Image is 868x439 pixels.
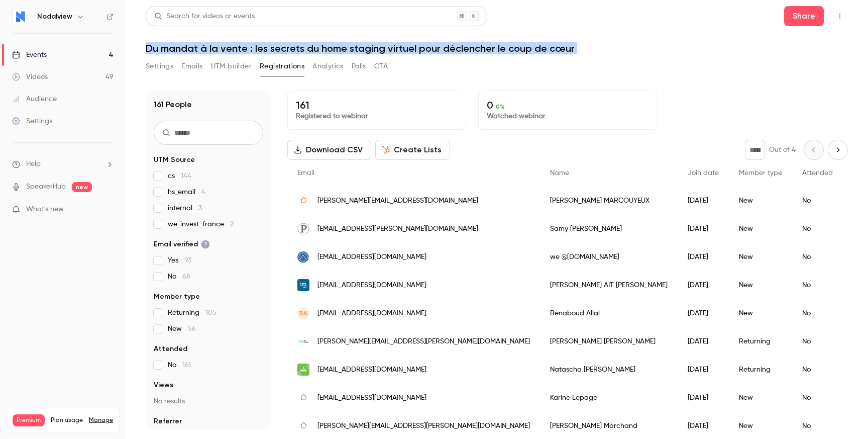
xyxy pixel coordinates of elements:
span: [EMAIL_ADDRESS][DOMAIN_NAME] [317,393,426,403]
button: Emails [181,58,202,74]
button: Create Lists [375,140,450,160]
p: Out of 4 [769,145,796,155]
div: Natascha [PERSON_NAME] [540,356,678,384]
img: safti.fr [297,195,309,207]
span: hs_email [168,187,205,197]
div: Returning [729,356,792,384]
div: [DATE] [678,384,729,412]
span: Views [154,380,173,390]
button: Next page [828,140,848,160]
span: cs [168,171,191,181]
p: No results [154,396,263,406]
div: New [729,384,792,412]
button: CTA [374,58,388,74]
div: [DATE] [678,299,729,327]
span: 144 [181,172,191,180]
span: new [72,182,92,192]
button: Analytics [312,58,344,74]
span: Help [26,159,41,169]
div: [DATE] [678,356,729,384]
img: proprium.expert [297,223,309,235]
p: Registered to webinar [296,111,458,121]
div: Samy [PERSON_NAME] [540,215,678,243]
p: 0 [487,99,648,111]
span: [EMAIL_ADDRESS][DOMAIN_NAME] [317,280,426,291]
span: [PERSON_NAME][EMAIL_ADDRESS][PERSON_NAME][DOMAIN_NAME] [317,421,530,431]
span: Name [550,169,569,177]
img: safti.fr [297,420,309,432]
div: No [792,271,843,299]
span: No [168,360,191,370]
div: [DATE] [678,215,729,243]
img: iadfrance.fr [297,279,309,291]
span: Email [297,169,314,177]
span: Attended [802,169,833,177]
button: Registrations [260,58,304,74]
span: [EMAIL_ADDRESS][PERSON_NAME][DOMAIN_NAME] [317,224,478,234]
div: Settings [12,116,52,126]
span: BA [299,309,307,318]
div: [DATE] [678,243,729,271]
div: [PERSON_NAME] MARCOUYEUX [540,187,678,215]
h1: 161 People [154,99,192,111]
div: Karine Lepage [540,384,678,412]
div: Videos [12,72,48,82]
span: Yes [168,255,191,266]
div: [DATE] [678,187,729,215]
div: New [729,243,792,271]
iframe: Noticeable Trigger [101,205,114,214]
div: Returning [729,327,792,356]
div: No [792,299,843,327]
span: Member type [739,169,782,177]
div: we @[DOMAIN_NAME] [540,243,678,271]
span: [EMAIL_ADDRESS][DOMAIN_NAME] [317,252,426,262]
div: New [729,187,792,215]
div: Search for videos or events [154,11,255,22]
span: 68 [182,273,190,280]
span: 93 [184,257,191,264]
span: [PERSON_NAME][EMAIL_ADDRESS][PERSON_NAME][DOMAIN_NAME] [317,336,530,347]
div: No [792,215,843,243]
img: weinvest.fr [297,335,309,347]
div: No [792,356,843,384]
div: No [792,243,843,271]
div: [PERSON_NAME] [PERSON_NAME] [540,327,678,356]
span: 161 [182,362,191,369]
span: Join date [688,169,719,177]
div: [PERSON_NAME] AIT [PERSON_NAME] [540,271,678,299]
span: Returning [168,308,216,318]
span: 56 [188,325,196,332]
div: No [792,384,843,412]
span: [EMAIL_ADDRESS][DOMAIN_NAME] [317,365,426,375]
button: Download CSV [287,140,371,160]
h6: Nodalview [37,12,72,22]
div: New [729,299,792,327]
div: Audience [12,94,57,104]
button: UTM builder [211,58,252,74]
button: Share [784,6,824,26]
span: What's new [26,204,64,215]
div: New [729,215,792,243]
span: Attended [154,344,187,354]
div: [DATE] [678,271,729,299]
p: Watched webinar [487,111,648,121]
div: New [729,271,792,299]
span: UTM Source [154,155,195,165]
span: [PERSON_NAME][EMAIL_ADDRESS][DOMAIN_NAME] [317,196,478,206]
a: Manage [89,416,113,424]
span: Referrer [154,416,182,426]
button: Settings [146,58,173,74]
span: New [168,324,196,334]
span: [EMAIL_ADDRESS][DOMAIN_NAME] [317,308,426,319]
img: nmbbrussels.com [297,364,309,376]
img: safti.fr [297,392,309,404]
span: Plan usage [51,416,83,424]
span: internal [168,203,202,213]
span: Email verified [154,239,210,249]
span: we_invest_france [168,219,234,229]
span: Member type [154,292,200,302]
span: 2 [230,221,234,228]
p: 161 [296,99,458,111]
span: No [168,272,190,282]
a: SpeakerHub [26,182,66,192]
